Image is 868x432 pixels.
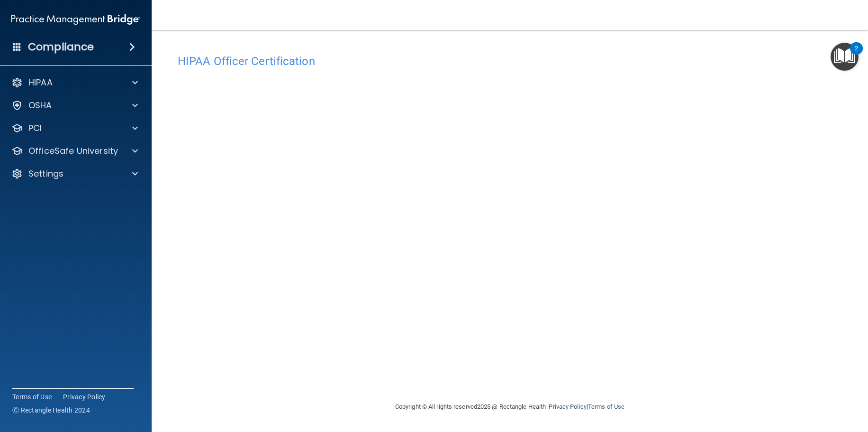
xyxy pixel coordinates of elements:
a: Settings [11,168,138,179]
a: OSHA [11,100,138,111]
button: Open Resource Center, 2 new notifications [831,43,859,71]
a: HIPAA [11,77,138,88]
img: PMB logo [11,10,140,29]
p: Settings [28,168,63,179]
a: Terms of Use [12,392,52,402]
div: 2 [855,48,858,61]
a: OfficeSafe University [11,145,138,157]
h4: Compliance [28,40,94,54]
iframe: hipaa-training [178,73,842,381]
h4: HIPAA Officer Certification [178,55,842,67]
a: PCI [11,122,138,134]
a: Privacy Policy [549,403,586,410]
span: Ⓒ Rectangle Health 2024 [12,405,90,415]
div: Copyright © All rights reserved 2025 @ Rectangle Health | | [337,392,683,422]
a: Privacy Policy [63,392,106,402]
p: PCI [28,122,42,134]
a: Terms of Use [588,403,624,410]
p: OSHA [28,100,52,111]
p: OfficeSafe University [28,145,118,157]
p: HIPAA [28,77,53,88]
